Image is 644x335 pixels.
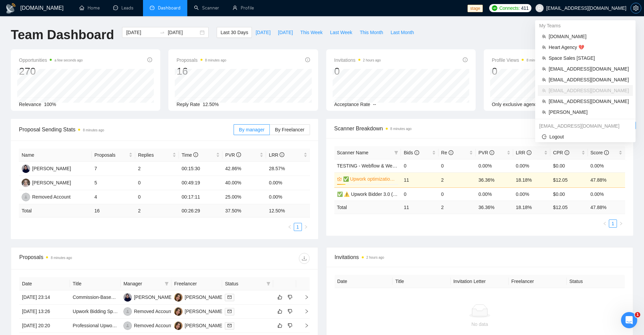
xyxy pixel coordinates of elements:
[92,162,135,176] td: 7
[630,5,641,11] a: setting
[179,190,222,204] td: 00:17:11
[360,29,383,36] span: This Month
[11,27,114,43] h1: Team Dashboard
[296,27,326,38] button: This Week
[32,165,71,172] div: [PERSON_NAME]
[22,193,30,201] img: RA
[179,204,222,217] td: 00:26:29
[266,162,310,176] td: 28.57%
[222,190,266,204] td: 25.00%
[335,275,393,288] th: Date
[492,65,548,78] div: 0
[549,44,629,51] span: Heart Agency 💔
[550,187,588,201] td: $0.00
[274,27,296,38] button: [DATE]
[542,67,546,71] span: team
[617,220,625,228] li: Next Page
[492,102,560,107] span: Only exclusive agency members
[550,201,588,214] td: $ 12.05
[335,253,625,261] span: Invitations
[70,277,121,290] th: Title
[79,5,100,11] a: homeHome
[334,65,381,78] div: 0
[121,277,171,290] th: Manager
[278,29,293,36] span: [DATE]
[535,121,636,131] div: ari.sulistya@gigradar.io
[550,159,588,172] td: $0.00
[19,125,234,134] span: Proposal Sending Stats
[390,127,412,131] time: 8 minutes ago
[542,56,546,60] span: team
[588,187,625,201] td: 0.00%
[158,5,181,11] span: Dashboard
[609,220,617,227] a: 1
[222,176,266,190] td: 40.00%
[294,223,302,231] a: 1
[334,201,401,214] td: Total
[526,58,548,62] time: 8 minutes ago
[537,6,542,10] span: user
[542,110,546,114] span: team
[174,293,183,302] img: AM
[22,179,30,187] img: NN
[609,220,617,228] li: 1
[266,282,270,286] span: filter
[492,5,497,11] img: upwork-logo.png
[337,163,415,169] a: TESTING - Webflow & Web Designer
[603,222,607,226] span: left
[269,152,284,158] span: LRR
[304,225,308,229] span: right
[265,279,272,289] span: filter
[363,58,381,62] time: 2 hours ago
[294,223,302,231] li: 1
[542,134,547,139] span: logout
[174,321,183,330] img: AM
[553,150,569,155] span: CPR
[549,108,629,116] span: [PERSON_NAME]
[123,294,173,300] a: NN[PERSON_NAME]
[228,309,232,313] span: mail
[463,57,468,62] span: info-circle
[276,293,284,301] button: like
[239,127,264,132] span: By manager
[123,307,132,316] img: RA
[126,29,157,36] input: Start date
[288,225,292,229] span: left
[228,295,232,299] span: mail
[134,322,172,329] div: Removed Account
[217,27,252,38] button: Last 30 Days
[176,102,200,107] span: Reply Rate
[476,201,513,214] td: 36.36 %
[135,149,179,162] th: Replies
[176,65,226,78] div: 16
[19,290,70,305] td: [DATE] 23:14
[32,193,71,201] div: Removed Account
[392,275,451,288] th: Title
[621,312,637,328] iframe: Intercom live chat
[393,148,400,158] span: filter
[179,176,222,190] td: 00:49:19
[299,295,309,300] span: right
[163,279,170,289] span: filter
[478,150,494,155] span: PVR
[266,176,310,190] td: 0.00%
[19,56,83,64] span: Opportunities
[326,27,356,38] button: Last Week
[138,151,171,159] span: Replies
[340,320,620,328] div: No data
[476,172,513,187] td: 36.36%
[135,176,179,190] td: 0
[542,45,546,49] span: team
[499,4,520,12] span: Connects:
[174,323,223,328] a: AM[PERSON_NAME]
[438,172,476,187] td: 2
[631,5,641,11] span: setting
[343,175,397,183] a: ✅ Upwork optimization profile
[220,29,248,36] span: Last 30 Days
[256,29,270,36] span: [DATE]
[286,223,294,231] li: Previous Page
[604,150,609,155] span: info-circle
[286,321,294,330] button: dislike
[549,76,629,83] span: [EMAIL_ADDRESS][DOMAIN_NAME]
[174,307,183,316] img: AM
